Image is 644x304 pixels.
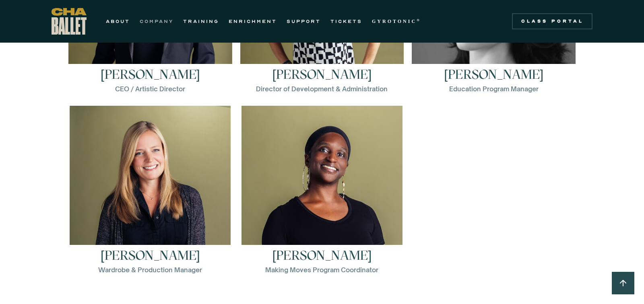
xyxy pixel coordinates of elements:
a: ENRICHMENT [229,16,277,26]
div: Wardrobe & Production Manager [98,265,202,275]
strong: GYROTONIC [372,18,417,24]
div: CEO / Artistic Director [115,84,185,94]
a: SUPPORT [287,16,321,26]
a: [PERSON_NAME]Making Moves Program Coordinator [240,106,404,275]
a: home [52,8,87,35]
div: Making Moves Program Coordinator [265,265,378,275]
sup: ® [417,18,421,22]
div: Class Portal [517,18,588,25]
a: GYROTONIC® [372,16,421,26]
h3: [PERSON_NAME] [444,68,543,81]
h3: [PERSON_NAME] [101,249,200,262]
div: Director of Development & Administration [256,84,388,94]
div: Education Program Manager [449,84,539,94]
h3: [PERSON_NAME] [272,249,372,262]
a: COMPANY [140,16,173,26]
a: Class Portal [512,13,592,29]
h3: [PERSON_NAME] [272,68,372,81]
a: ABOUT [106,16,130,26]
a: TRAINING [183,16,219,26]
a: TICKETS [330,16,362,26]
h3: [PERSON_NAME] [101,68,200,81]
a: [PERSON_NAME]Wardrobe & Production Manager [68,106,232,275]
